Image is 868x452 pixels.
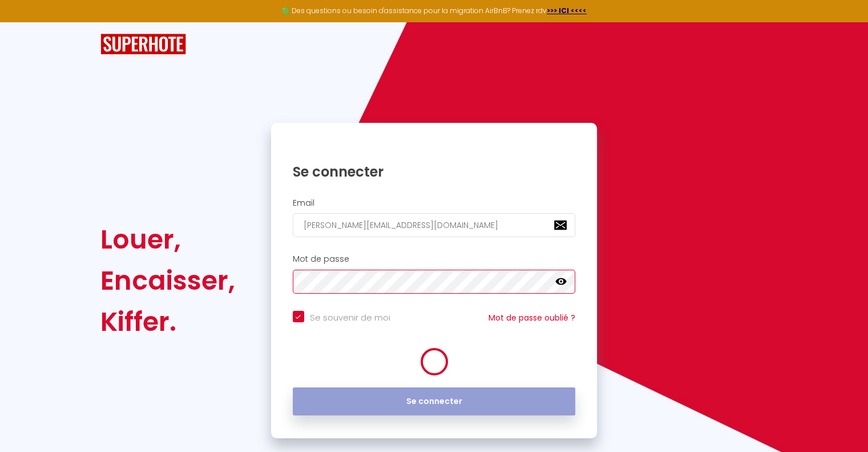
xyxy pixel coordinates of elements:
[293,254,576,264] h2: Mot de passe
[100,301,235,342] div: Kiffer.
[100,219,235,260] div: Louer,
[293,198,576,208] h2: Email
[293,163,576,181] h1: Se connecter
[547,6,587,15] a: >>> ICI <<<<
[293,213,576,237] input: Ton Email
[100,34,186,55] img: SuperHote logo
[293,387,576,416] button: Se connecter
[488,312,575,323] a: Mot de passe oublié ?
[100,260,235,301] div: Encaisser,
